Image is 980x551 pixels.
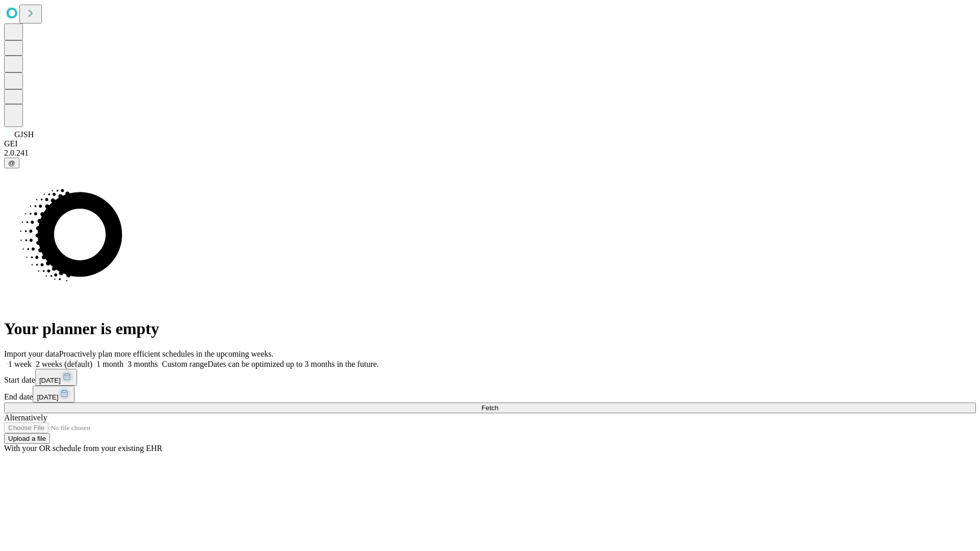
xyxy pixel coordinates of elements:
span: Import your data [4,349,59,358]
span: GJSH [14,130,34,139]
span: 1 week [8,360,32,368]
div: End date [4,386,976,403]
span: 3 months [128,360,158,368]
span: Fetch [481,404,498,412]
div: 2.0.241 [4,148,976,158]
button: [DATE] [33,386,75,403]
span: [DATE] [39,377,61,384]
div: Start date [4,369,976,386]
span: [DATE] [37,393,58,401]
span: @ [8,159,15,167]
button: Upload a file [4,433,50,444]
span: Dates can be optimized up to 3 months in the future. [208,360,379,368]
button: Fetch [4,403,976,413]
button: @ [4,158,19,168]
span: With your OR schedule from your existing EHR [4,444,162,453]
span: Custom range [162,360,207,368]
div: GEI [4,139,976,148]
h1: Your planner is empty [4,319,976,338]
span: 2 weeks (default) [36,360,92,368]
button: [DATE] [35,369,77,386]
span: Proactively plan more efficient schedules in the upcoming weeks. [59,349,274,358]
span: 1 month [96,360,124,368]
span: Alternatively [4,413,47,422]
